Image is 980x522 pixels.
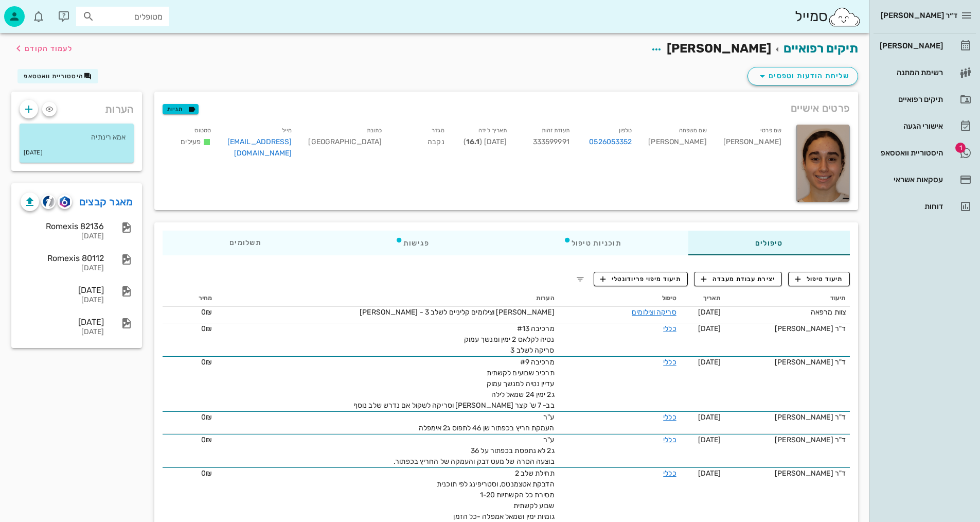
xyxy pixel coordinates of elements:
th: מחיר [163,290,216,307]
a: כללי [663,413,676,422]
span: תשלומים [229,239,261,247]
span: [DATE] [698,308,721,317]
span: מרכיבה #9 תרכיב שבועים לקשתית עדיין נטיה למנשך עמוק ג2 ימין 24 שמאל לילה בב- 7 ש' קצר [PERSON_NAM... [353,358,555,410]
div: טיפולים [688,231,850,255]
img: SmileCloud logo [828,7,861,27]
a: תיקים רפואיים [783,41,858,56]
a: דוחות [874,194,976,219]
span: [GEOGRAPHIC_DATA] [308,137,382,146]
div: [DATE] [21,264,104,273]
small: שם משפחה [679,127,707,134]
span: 0₪ [201,324,212,333]
div: נקבה [390,123,453,165]
span: פעילים [181,137,201,146]
div: תוכניות טיפול [496,231,688,255]
button: תגיות [163,104,199,114]
span: שליחת הודעות וטפסים [756,70,849,82]
a: כללי [663,324,676,333]
span: [DATE] ( ) [464,137,507,146]
div: ד"ר [PERSON_NAME] [729,323,846,334]
p: אמא רינתיה [28,132,126,143]
a: כללי [663,358,676,367]
div: רשימת המתנה [878,68,943,77]
a: תגהיסטוריית וואטסאפ [874,141,976,165]
div: צוות מרפאה [729,307,846,318]
button: יצירת עבודת מעבדה [694,272,782,286]
div: [DATE] [21,296,104,305]
strong: 16.1 [466,137,479,146]
span: 0₪ [201,308,212,317]
span: 333599991 [533,137,569,146]
span: 0₪ [201,358,212,367]
span: ע"ר ג2 לא נתפסת בכפתור על 36 בוצעה הסרה של מעט דבק והעמקה של החריץ בכפתור. [394,436,555,466]
button: romexis logo [58,195,72,209]
small: כתובת [367,127,382,134]
div: [PERSON_NAME] [715,123,790,165]
small: טלפון [619,127,632,134]
small: [DATE] [24,147,43,159]
span: ע"ר העמקת חריץ בכפתור שן 46 לתפוס ג2 אימפלה [419,413,555,432]
small: תאריך לידה [478,127,507,134]
small: סטטוס [194,127,211,134]
div: ד"ר [PERSON_NAME] [729,434,846,445]
span: 0₪ [201,469,212,478]
a: תיקים רפואיים [874,87,976,112]
a: 0526053352 [589,136,632,148]
div: היסטוריית וואטסאפ [878,149,943,157]
div: [PERSON_NAME] [640,123,715,165]
th: תאריך [681,290,725,307]
span: מרכיבה #13 נטיה לקלאס 2 ימין ומנשך עמוק סריקה לשלב 3 [464,324,555,355]
div: אישורי הגעה [878,122,943,130]
div: [DATE] [21,317,104,327]
div: סמייל [795,6,861,28]
div: [PERSON_NAME] [878,42,943,50]
button: תיעוד טיפול [788,272,850,286]
span: לעמוד הקודם [25,44,73,53]
span: [DATE] [698,324,721,333]
th: תיעוד [725,290,850,307]
button: היסטוריית וואטסאפ [17,69,98,83]
small: תעודת זהות [542,127,569,134]
div: עסקאות אשראי [878,176,943,184]
span: [DATE] [698,436,721,444]
div: [DATE] [21,285,104,295]
a: מאגר קבצים [79,194,133,210]
a: אישורי הגעה [874,114,976,138]
span: יצירת עבודת מעבדה [701,274,775,284]
div: Romexis 80112 [21,253,104,263]
div: Romexis 82136 [21,221,104,231]
button: שליחת הודעות וטפסים [747,67,858,85]
img: cliniview logo [43,196,55,207]
a: רשימת המתנה [874,60,976,85]
div: ד"ר [PERSON_NAME] [729,468,846,479]
a: כללי [663,436,676,444]
button: תיעוד מיפוי פריודונטלי [594,272,688,286]
div: [DATE] [21,328,104,337]
small: מייל [282,127,292,134]
div: ד"ר [PERSON_NAME] [729,357,846,368]
span: תגיות [167,105,194,114]
a: עסקאות אשראי [874,167,976,192]
span: 0₪ [201,436,212,444]
a: [PERSON_NAME] [874,33,976,58]
span: פרטים אישיים [791,100,850,116]
span: ד״ר [PERSON_NAME] [881,11,957,20]
span: תג [30,8,37,14]
span: תג [955,143,966,153]
a: סריקה וצילומים [632,308,676,317]
span: [DATE] [698,413,721,422]
button: לעמוד הקודם [12,39,73,58]
small: מגדר [432,127,444,134]
a: כללי [663,469,676,478]
span: [DATE] [698,358,721,367]
th: טיפול [559,290,681,307]
div: תיקים רפואיים [878,95,943,103]
span: [PERSON_NAME] [667,41,771,56]
small: שם פרטי [760,127,781,134]
div: פגישות [328,231,496,255]
div: הערות [11,92,142,121]
div: ד"ר [PERSON_NAME] [729,412,846,423]
span: תיעוד מיפוי פריודונטלי [600,274,681,284]
div: דוחות [878,202,943,211]
span: [PERSON_NAME] וצילומים קליניים לשלב 3 - [PERSON_NAME] [360,308,554,317]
